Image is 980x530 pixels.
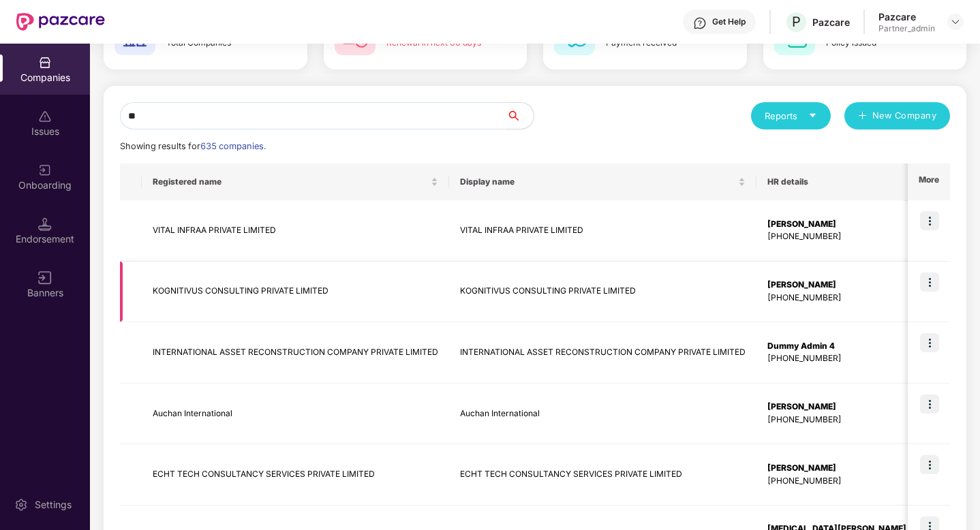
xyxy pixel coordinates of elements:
span: caret-down [808,111,817,120]
img: icon [920,394,939,414]
td: Auchan International [142,384,449,445]
div: [PHONE_NUMBER] [767,292,935,305]
th: HR details [756,163,946,200]
div: Dummy Admin 4 [767,340,935,353]
button: search [506,102,534,129]
img: icon [920,455,939,474]
div: [PERSON_NAME] [767,218,935,231]
img: svg+xml;base64,PHN2ZyBpZD0iQ29tcGFuaWVzIiB4bWxucz0iaHR0cDovL3d3dy53My5vcmcvMjAwMC9zdmciIHdpZHRoPS... [38,56,52,69]
td: Auchan International [449,384,756,445]
button: plusNew Company [844,102,950,129]
td: KOGNITIVUS CONSULTING PRIVATE LIMITED [142,262,449,323]
img: svg+xml;base64,PHN2ZyB3aWR0aD0iMTYiIGhlaWdodD0iMTYiIHZpZXdCb3g9IjAgMCAxNiAxNiIgZmlsbD0ibm9uZSIgeG... [38,271,52,285]
td: ECHT TECH CONSULTANCY SERVICES PRIVATE LIMITED [449,444,756,505]
img: icon [920,211,939,230]
td: KOGNITIVUS CONSULTING PRIVATE LIMITED [449,262,756,323]
img: New Pazcare Logo [16,13,105,31]
img: svg+xml;base64,PHN2ZyBpZD0iRHJvcGRvd24tMzJ4MzIiIHhtbG5zPSJodHRwOi8vd3d3LnczLm9yZy8yMDAwL3N2ZyIgd2... [950,16,961,27]
span: Display name [460,176,735,187]
div: [PHONE_NUMBER] [767,230,935,243]
span: Registered name [153,176,428,187]
div: Partner_admin [878,23,935,34]
span: plus [858,111,867,122]
th: More [908,163,950,200]
th: Registered name [142,163,449,200]
div: Settings [31,498,76,512]
div: [PERSON_NAME] [767,401,935,414]
td: VITAL INFRAA PRIVATE LIMITED [449,200,756,262]
span: search [506,110,534,121]
span: Showing results for [120,141,266,151]
th: Display name [449,163,756,200]
span: 635 companies. [200,141,266,151]
div: [PHONE_NUMBER] [767,352,935,365]
div: [PERSON_NAME] [767,279,935,292]
div: Reports [765,109,817,123]
td: INTERNATIONAL ASSET RECONSTRUCTION COMPANY PRIVATE LIMITED [142,322,449,384]
span: P [792,14,801,30]
div: [PERSON_NAME] [767,462,935,475]
div: Pazcare [812,16,850,29]
div: [PHONE_NUMBER] [767,475,935,488]
img: svg+xml;base64,PHN2ZyB3aWR0aD0iMjAiIGhlaWdodD0iMjAiIHZpZXdCb3g9IjAgMCAyMCAyMCIgZmlsbD0ibm9uZSIgeG... [38,163,52,177]
div: [PHONE_NUMBER] [767,414,935,426]
img: svg+xml;base64,PHN2ZyB3aWR0aD0iMTQuNSIgaGVpZ2h0PSIxNC41IiB2aWV3Qm94PSIwIDAgMTYgMTYiIGZpbGw9Im5vbm... [38,217,52,231]
div: Get Help [712,16,746,27]
img: svg+xml;base64,PHN2ZyBpZD0iSGVscC0zMngzMiIgeG1sbnM9Imh0dHA6Ly93d3cudzMub3JnLzIwMDAvc3ZnIiB3aWR0aD... [693,16,707,30]
td: INTERNATIONAL ASSET RECONSTRUCTION COMPANY PRIVATE LIMITED [449,322,756,384]
img: svg+xml;base64,PHN2ZyBpZD0iU2V0dGluZy0yMHgyMCIgeG1sbnM9Imh0dHA6Ly93d3cudzMub3JnLzIwMDAvc3ZnIiB3aW... [14,498,28,512]
img: svg+xml;base64,PHN2ZyBpZD0iSXNzdWVzX2Rpc2FibGVkIiB4bWxucz0iaHR0cDovL3d3dy53My5vcmcvMjAwMC9zdmciIH... [38,110,52,123]
img: icon [920,333,939,352]
td: VITAL INFRAA PRIVATE LIMITED [142,200,449,262]
img: icon [920,272,939,292]
span: New Company [872,109,937,123]
div: Pazcare [878,10,935,23]
td: ECHT TECH CONSULTANCY SERVICES PRIVATE LIMITED [142,444,449,505]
